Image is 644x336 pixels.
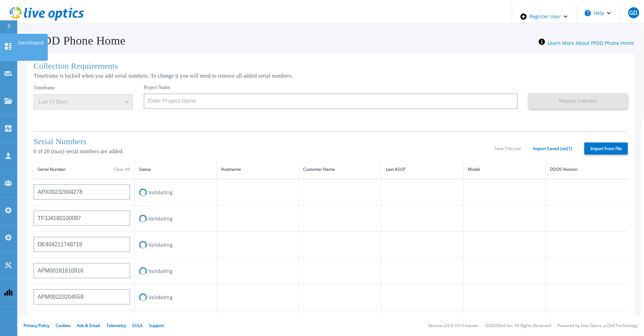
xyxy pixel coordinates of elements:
th: DDOS Version [546,160,628,179]
a: Cookies [56,323,71,328]
input: Enter Serial Number [33,237,130,252]
div: Validating [139,238,212,251]
button: Help [576,3,619,23]
button: Request Collection [529,93,628,109]
a: Ads & Email [77,323,100,328]
div: Validating [139,265,212,277]
th: Customer Name [299,160,381,179]
label: Import From File [584,142,628,155]
a: Support [149,323,164,328]
input: Enter Serial Number [33,263,130,278]
div: Serial Number [38,166,130,173]
div: Validating [139,212,212,225]
label: Timeframe [33,85,55,91]
a: Import Saved List ( 1 ) [533,146,572,151]
h1: Serial Numbers [33,137,494,146]
input: Enter Project Name [144,93,518,109]
h1: Collection Requirements [33,61,628,71]
th: Status [135,160,217,179]
input: Enter Serial Number [33,289,130,305]
p: Timeframe is locked when you add serial numbers. To change it you will need to remove all added s... [33,73,628,79]
h1: PPDD Phone Home [20,34,125,47]
p: Dashboard [18,34,44,52]
li: Powered by Live Optics, a Dell Technology [557,324,638,328]
span: GD [629,10,637,16]
a: Learn More About PPDD Phone Home [548,40,634,46]
input: Enter Serial Number [33,210,130,226]
th: Model [463,160,546,179]
p: 0 of 20 (max) serial numbers are added. [33,148,494,155]
label: Project Name [144,85,170,90]
li: © 2025 Dell Inc. All Rights Reserved [485,324,551,328]
div: Register User [512,3,576,30]
a: EULA [132,323,143,328]
div: Validating [139,291,212,304]
li: Version: 2.0.0.1613-master [428,324,479,328]
div: Validating [139,186,212,199]
a: Telemetry [106,323,126,328]
input: Enter Serial Number [33,184,130,200]
th: Hostname [217,160,299,179]
a: Privacy Policy [23,323,49,328]
th: Last ASUP [381,160,463,179]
